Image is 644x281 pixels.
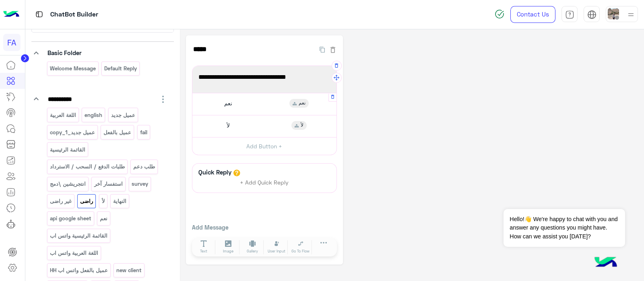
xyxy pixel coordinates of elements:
[101,197,105,206] p: لأ
[608,8,619,19] img: userImage
[113,197,127,206] p: النهاية
[193,240,215,254] button: Text
[316,45,329,54] button: Duplicate Flow
[265,240,288,254] button: User Input
[49,128,95,137] p: عميل جديد_copy_1
[49,179,86,189] p: انتجريشين \دمج
[565,10,574,19] img: tab
[247,248,258,254] span: Gallery
[291,121,307,130] div: لأ
[49,266,108,275] p: عميل بالفعل واتس اب HH
[50,9,98,20] p: ChatBot Builder
[227,122,230,129] span: لأ
[104,64,138,73] p: Default reply
[47,49,82,56] span: Basic Folder
[110,111,136,120] p: عميل جديد
[329,45,337,54] button: Delete Flow
[49,64,96,73] p: Welcome Message
[504,209,625,247] span: Hello!👋 We're happy to chat with you and answer any questions you might have. How can we assist y...
[3,6,19,23] img: Logo
[234,176,295,189] button: + Add Quick Reply
[116,266,142,275] p: new client
[217,240,239,254] button: Image
[31,48,41,58] i: keyboard_arrow_down
[80,197,94,206] p: راضى
[103,128,132,137] p: عميل بالفعل
[289,99,309,108] div: نعم
[587,10,597,19] img: tab
[196,168,233,176] h6: Quick Reply
[224,100,232,107] span: نعم
[3,34,21,51] div: FA
[299,100,305,107] span: نعم
[94,179,124,189] p: استفسار آخر
[510,6,555,23] a: Contact Us
[49,145,86,154] p: القائمة الرئيسية
[328,94,336,102] div: Delete Message Button
[240,179,289,186] span: + Add Quick Reply
[241,240,264,254] button: Gallery
[133,162,156,171] p: طلب دعم
[301,122,303,129] span: لأ
[626,10,636,20] img: profile
[131,179,149,189] p: survey
[192,137,336,155] button: Add Button +
[198,72,330,82] span: هل ساعدتك خدمة الدعم في معالجة طلبك؟
[139,128,148,137] p: fail
[332,61,342,71] button: Delete Message
[561,6,578,23] a: tab
[289,240,312,254] button: Go To Flow
[592,249,620,277] img: hulul-logo.png
[49,248,99,258] p: اللغة العربية واتس اب
[495,9,504,19] img: spinner
[34,9,44,19] img: tab
[49,197,72,206] p: غير راضى
[31,94,41,104] i: keyboard_arrow_down
[99,214,108,223] p: نعم
[192,223,337,232] p: Add Message
[332,73,342,83] button: Drag
[291,248,310,254] span: Go To Flow
[49,162,125,171] p: طلبات الدفع / السحب / الاسترداد
[268,248,285,254] span: User Input
[49,214,92,223] p: api google sheet
[200,248,207,254] span: Text
[49,231,108,240] p: القائمة الرئيسية واتس اب
[84,111,103,120] p: english
[49,111,76,120] p: اللغة العربية
[223,248,233,254] span: Image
